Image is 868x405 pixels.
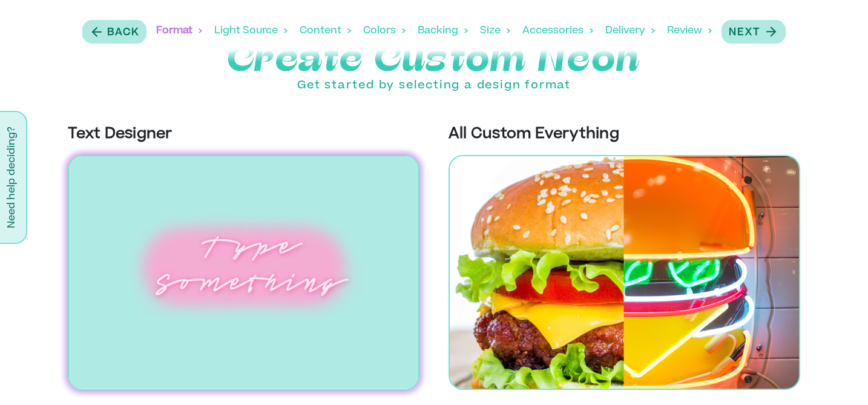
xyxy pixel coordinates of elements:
p: All Custom Everything [449,123,800,145]
div: Size [480,12,510,50]
div: Format [156,12,202,50]
p: Text Designer [68,123,419,145]
div: Content [300,12,351,50]
p: Back [107,25,139,40]
img: Text Designer [68,155,419,390]
iframe: Chat Widget [807,347,868,405]
div: Backing [418,12,468,50]
button: Back [82,20,146,44]
img: All Custom Everything [449,155,800,390]
div: Accessories [522,12,593,50]
p: Next [729,25,760,40]
div: Light Source [214,12,288,50]
div: Delivery [605,12,655,50]
button: Next [722,20,786,44]
div: Colors [363,12,406,50]
div: Review [667,12,712,50]
div: Chat-Widget [807,347,868,405]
